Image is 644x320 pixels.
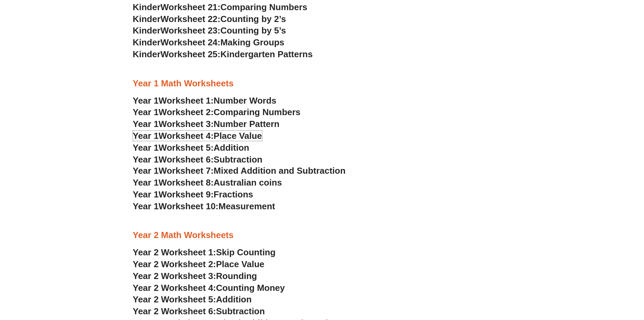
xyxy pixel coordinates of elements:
[220,25,286,36] span: Counting by 5’s
[214,166,345,176] span: Mixed Addition and Subtraction
[133,95,277,106] a: Year 1Worksheet 1:Number Words
[159,177,214,188] span: Worksheet 8:
[133,247,216,257] span: Year 2 Worksheet 1:
[159,189,214,199] span: Worksheet 9:
[133,294,252,304] a: Year 2 Worksheet 5:Addition
[216,247,276,257] span: Skip Counting
[159,119,214,129] span: Worksheet 3:
[133,271,216,281] span: Year 2 Worksheet 3:
[133,131,262,141] a: Year 1Worksheet 4:Place Value
[133,259,216,269] span: Year 2 Worksheet 2:
[133,247,276,257] a: Year 2 Worksheet 1:Skip Counting
[214,177,282,188] span: Australian coins
[159,131,214,141] span: Worksheet 4:
[214,95,277,106] span: Number Words
[133,283,216,293] span: Year 2 Worksheet 4:
[216,294,252,304] span: Addition
[216,283,285,293] span: Counting Money
[133,177,282,188] a: Year 1Worksheet 8:Australian coins
[220,14,286,24] span: Counting by 2’s
[133,119,280,129] a: Year 1Worksheet 3:Number Pattern
[133,143,249,153] a: Year 1Worksheet 5:Addition
[133,189,253,199] a: Year 1Worksheet 9:Fractions
[133,154,263,165] a: Year 1Worksheet 6:Subtraction
[133,230,511,241] h3: Year 2 Math Worksheets
[133,271,257,281] a: Year 2 Worksheet 3:Rounding
[214,107,301,117] span: Comparing Numbers
[133,166,346,176] a: Year 1Worksheet 7:Mixed Addition and Subtraction
[159,95,214,106] span: Worksheet 1:
[133,306,265,316] a: Year 2 Worksheet 6:Subtraction
[214,143,249,153] span: Addition
[159,166,214,176] span: Worksheet 7:
[133,107,301,117] a: Year 1Worksheet 2:Comparing Numbers
[214,131,262,141] span: Place Value
[133,78,511,89] h3: Year 1 Math Worksheets
[531,243,644,320] iframe: Chat Widget
[133,37,161,47] span: Kinder
[133,283,285,293] a: Year 2 Worksheet 4:Counting Money
[220,2,307,12] span: Comparing Numbers
[218,201,275,211] span: Measurement
[161,25,220,36] span: Worksheet 23:
[133,306,216,316] span: Year 2 Worksheet 6:
[216,271,257,281] span: Rounding
[220,49,313,59] span: Kindergarten Patterns
[133,14,161,24] span: Kinder
[216,259,264,269] span: Place Value
[133,49,161,59] span: Kinder
[159,143,214,153] span: Worksheet 5:
[159,201,218,211] span: Worksheet 10:
[133,25,161,36] span: Kinder
[220,37,284,47] span: Making Groups
[133,294,216,304] span: Year 2 Worksheet 5:
[159,154,214,165] span: Worksheet 6:
[216,306,265,316] span: Subtraction
[133,201,275,211] a: Year 1Worksheet 10:Measurement
[161,37,220,47] span: Worksheet 24:
[214,119,280,129] span: Number Pattern
[133,259,265,269] a: Year 2 Worksheet 2:Place Value
[161,14,220,24] span: Worksheet 22:
[161,2,220,12] span: Worksheet 21:
[159,107,214,117] span: Worksheet 2:
[214,154,262,165] span: Subtraction
[133,2,161,12] span: Kinder
[214,189,253,199] span: Fractions
[161,49,220,59] span: Worksheet 25:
